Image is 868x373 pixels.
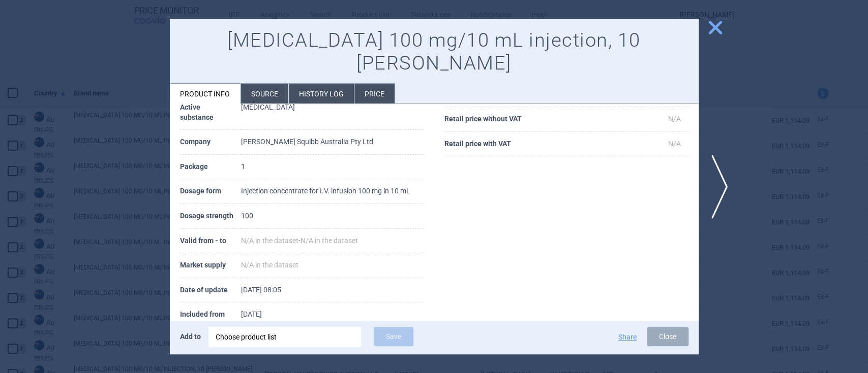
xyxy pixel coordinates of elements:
[180,302,242,327] th: Included from
[241,302,424,327] td: [DATE]
[241,84,288,104] li: Source
[180,253,242,278] th: Market supply
[444,132,610,157] th: Retail price with VAT
[180,204,242,229] th: Dosage strength
[241,278,424,303] td: [DATE] 08:05
[668,115,681,123] span: N/A
[180,29,689,75] h1: [MEDICAL_DATA] 100 mg/10 mL injection, 10 [PERSON_NAME]
[647,327,689,346] button: Close
[216,327,354,347] div: Choose product list
[180,229,242,254] th: Valid from - to
[354,84,395,104] li: Price
[241,204,424,229] td: 100
[289,84,354,104] li: History log
[241,179,424,204] td: Injection concentrate for I.V. infusion 100 mg in 10 mL
[241,130,424,155] td: [PERSON_NAME] Squibb Australia Pty Ltd
[180,95,242,130] th: Active substance
[180,327,201,346] p: Add to
[180,155,242,180] th: Package
[180,179,242,204] th: Dosage form
[241,261,298,269] span: N/A in the dataset
[180,278,242,303] th: Date of update
[668,140,681,148] span: N/A
[208,327,361,347] div: Choose product list
[374,327,413,346] button: Save
[241,95,424,130] td: [MEDICAL_DATA]
[301,236,358,245] span: N/A in the dataset
[618,333,637,341] button: Share
[170,84,241,104] li: Product info
[180,130,242,155] th: Company
[444,107,610,132] th: Retail price without VAT
[241,229,424,254] td: -
[241,236,298,245] span: N/A in the dataset
[241,155,424,180] td: 1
